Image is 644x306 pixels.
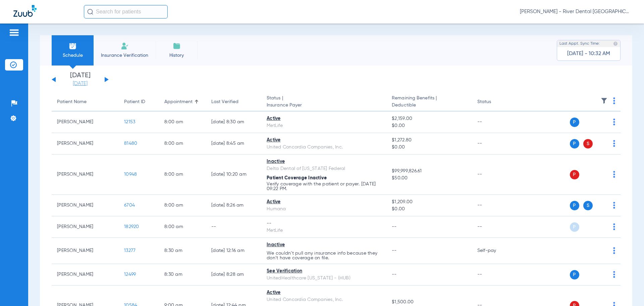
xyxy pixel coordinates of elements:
p: We couldn’t pull any insurance info because they don’t have coverage on file. [267,251,381,260]
span: $50.00 [392,175,466,182]
span: P [570,201,579,210]
span: 13277 [124,248,136,253]
td: 8:00 AM [159,133,206,155]
span: P [570,118,579,127]
th: Status | [261,93,386,112]
span: P [570,139,579,148]
span: 81480 [124,141,137,146]
span: 10948 [124,172,137,177]
img: Search Icon [87,9,93,15]
span: $2,159.00 [392,115,466,122]
span: Schedule [57,52,89,59]
td: [DATE] 8:26 AM [206,195,261,216]
img: filter.svg [601,97,607,104]
span: Insurance Verification [99,52,151,59]
td: [PERSON_NAME] [52,155,119,195]
span: Deductible [392,102,466,109]
div: MetLife [267,227,381,234]
span: $99,999,826.61 [392,168,466,175]
div: MetLife [267,122,381,129]
td: -- [472,264,517,286]
td: -- [206,216,261,238]
td: 8:00 AM [159,216,206,238]
td: [DATE] 12:16 AM [206,238,261,264]
td: [DATE] 8:28 AM [206,264,261,286]
div: Last Verified [211,98,238,105]
div: Active [267,115,381,122]
img: Schedule [69,42,77,50]
span: -- [392,248,397,253]
img: group-dot-blue.svg [613,97,615,104]
span: $0.00 [392,122,466,129]
img: group-dot-blue.svg [613,247,615,254]
span: S [583,139,593,148]
div: Patient ID [124,98,154,105]
div: Humana [267,206,381,213]
span: [DATE] - 10:32 AM [567,50,610,57]
p: Verify coverage with the patient or payer. [DATE] 09:22 PM. [267,182,381,191]
div: Inactive [267,242,381,249]
span: $0.00 [392,144,466,151]
div: Active [267,289,381,296]
img: group-dot-blue.svg [613,171,615,178]
img: Manual Insurance Verification [121,42,129,50]
td: [PERSON_NAME] [52,133,119,155]
div: United Concordia Companies, Inc. [267,296,381,303]
td: [PERSON_NAME] [52,195,119,216]
td: 8:00 AM [159,195,206,216]
td: [PERSON_NAME] [52,112,119,133]
td: [PERSON_NAME] [52,238,119,264]
img: hamburger-icon [9,29,19,37]
span: [PERSON_NAME] - River Dental [GEOGRAPHIC_DATA] [520,8,631,15]
th: Status [472,93,517,112]
td: Self-pay [472,238,517,264]
td: -- [472,133,517,155]
iframe: Chat Widget [610,274,644,306]
div: Inactive [267,158,381,165]
div: Patient Name [57,98,87,105]
td: -- [472,112,517,133]
span: Last Appt. Sync Time: [559,40,600,47]
input: Search for patients [84,5,168,18]
div: Appointment [164,98,193,105]
td: [DATE] 10:20 AM [206,155,261,195]
span: $1,500.00 [392,299,466,306]
span: History [161,52,193,59]
img: last sync help info [613,41,618,46]
img: group-dot-blue.svg [613,202,615,209]
img: Zuub Logo [13,5,37,17]
div: United Concordia Companies, Inc. [267,144,381,151]
span: P [570,170,579,179]
div: UnitedHealthcare [US_STATE] - (HUB) [267,275,381,282]
span: $1,272.80 [392,137,466,144]
td: -- [472,195,517,216]
span: -- [392,224,397,229]
a: [DATE] [60,80,100,87]
th: Remaining Benefits | [386,93,472,112]
td: [PERSON_NAME] [52,264,119,286]
div: Delta Dental of [US_STATE] Federal [267,165,381,172]
td: -- [472,155,517,195]
td: [DATE] 8:45 AM [206,133,261,155]
td: 8:30 AM [159,238,206,264]
span: P [570,222,579,232]
span: 12499 [124,272,136,277]
td: [DATE] 8:30 AM [206,112,261,133]
span: $1,209.00 [392,199,466,206]
img: group-dot-blue.svg [613,119,615,125]
div: Patient ID [124,98,145,105]
div: See Verification [267,268,381,275]
td: 8:30 AM [159,264,206,286]
div: Active [267,137,381,144]
span: 6704 [124,203,135,208]
div: Patient Name [57,98,113,105]
img: group-dot-blue.svg [613,140,615,147]
td: 8:00 AM [159,155,206,195]
div: Last Verified [211,98,256,105]
span: Insurance Payer [267,102,381,109]
div: Active [267,199,381,206]
img: group-dot-blue.svg [613,271,615,278]
div: -- [267,220,381,227]
span: 182920 [124,224,139,229]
